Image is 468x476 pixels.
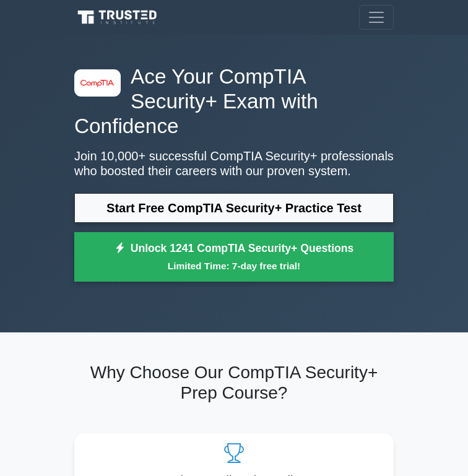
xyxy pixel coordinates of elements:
[74,149,394,178] p: Join 10,000+ successful CompTIA Security+ professionals who boosted their careers with our proven...
[74,362,394,404] h2: Why Choose Our CompTIA Security+ Prep Course?
[74,193,394,223] a: Start Free CompTIA Security+ Practice Test
[90,259,378,273] small: Limited Time: 7-day free trial!
[74,232,394,282] a: Unlock 1241 CompTIA Security+ QuestionsLimited Time: 7-day free trial!
[359,5,394,30] button: Toggle navigation
[74,64,394,139] h1: Ace Your CompTIA Security+ Exam with Confidence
